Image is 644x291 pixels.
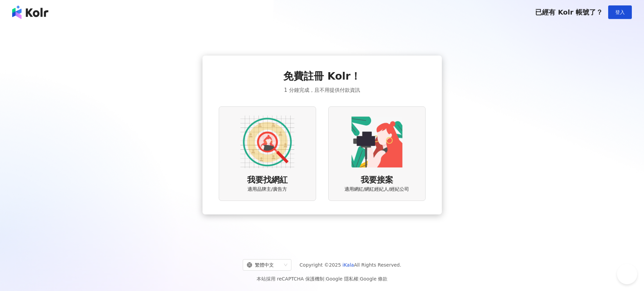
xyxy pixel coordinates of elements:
span: 本站採用 reCAPTCHA 保護機制 [257,275,387,283]
span: 適用品牌主/廣告方 [247,186,287,193]
img: logo [12,5,48,19]
span: Copyright © 2025 All Rights Reserved. [300,261,401,269]
iframe: Help Scout Beacon - Open [617,264,637,284]
a: Google 隱私權 [326,276,358,282]
img: KOL identity option [350,115,404,169]
img: AD identity option [240,115,294,169]
span: 適用網紅/網紅經紀人/經紀公司 [344,186,409,193]
span: 免費註冊 Kolr！ [283,69,361,83]
span: 已經有 Kolr 帳號了？ [535,8,603,16]
span: | [358,276,360,282]
span: | [324,276,326,282]
a: iKala [342,262,354,268]
button: 登入 [608,5,632,19]
span: 登入 [615,9,625,15]
a: Google 條款 [360,276,387,282]
span: 我要接案 [361,174,393,186]
span: 1 分鐘完成，且不用提供付款資訊 [284,86,360,94]
span: 我要找網紅 [247,174,288,186]
div: 繁體中文 [247,259,281,270]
